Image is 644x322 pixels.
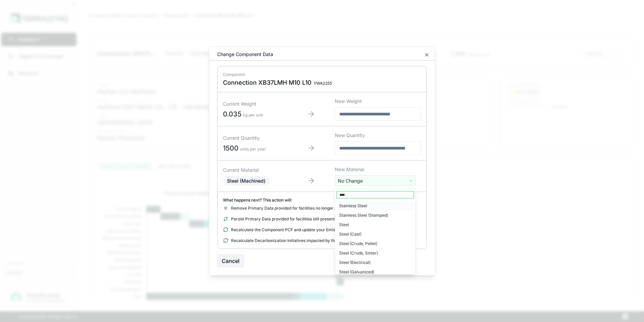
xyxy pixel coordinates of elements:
[336,211,414,220] div: Stainless Steel (Stamped)
[256,121,276,125] span: kg CO e / kg
[335,188,416,274] div: No Change
[336,258,414,267] div: Steel (Electrical)
[336,267,414,277] div: Steel (Galvanized)
[336,248,414,258] div: Steel (Crude, Sinter)
[265,123,267,126] sub: 2
[336,230,414,239] div: Steel (Cast)
[249,120,254,125] svg: View audit trail
[336,201,414,211] div: Stainless Steel
[336,239,414,248] div: Steel (Crude, Pellet)
[336,220,414,230] div: Steel
[236,118,248,127] span: 2.67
